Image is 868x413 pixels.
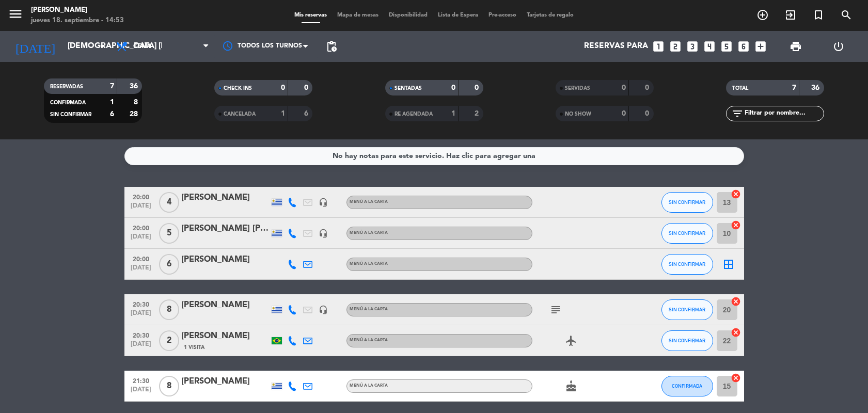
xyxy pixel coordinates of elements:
[669,261,705,267] span: SIN CONFIRMAR
[319,305,328,314] i: headset_mic
[652,40,665,53] i: looks_one
[128,252,154,264] span: 20:00
[350,307,388,311] span: MENÚ A LA CARTA
[451,110,455,117] strong: 1
[840,9,853,21] i: search
[350,231,388,235] span: MENÚ A LA CARTA
[128,310,154,322] span: [DATE]
[792,84,796,91] strong: 7
[394,86,422,91] span: SENTADAS
[159,376,179,396] span: 8
[181,329,269,343] div: [PERSON_NAME]
[319,198,328,207] i: headset_mic
[224,112,256,117] span: CANCELADA
[181,298,269,312] div: [PERSON_NAME]
[31,5,124,15] div: [PERSON_NAME]
[8,35,62,58] i: [DATE]
[128,202,154,214] span: [DATE]
[722,258,735,271] i: border_all
[669,230,705,236] span: SIN CONFIRMAR
[332,12,384,18] span: Mapa de mesas
[128,374,154,386] span: 21:30
[737,40,750,53] i: looks_6
[732,86,748,91] span: TOTAL
[661,376,713,396] button: CONFIRMADA
[133,43,151,50] span: Cena
[159,223,179,244] span: 5
[159,254,179,275] span: 6
[134,99,140,106] strong: 8
[281,84,285,91] strong: 0
[549,304,562,316] i: subject
[832,40,845,53] i: power_settings_new
[731,327,741,338] i: cancel
[128,264,154,276] span: [DATE]
[350,338,388,342] span: MENÚ A LA CARTA
[31,15,124,26] div: jueves 18. septiembre - 14:53
[731,107,744,120] i: filter_list
[50,84,83,89] span: RESERVADAS
[50,112,91,117] span: SIN CONFIRMAR
[661,192,713,213] button: SIN CONFIRMAR
[394,112,433,117] span: RE AGENDADA
[731,220,741,230] i: cancel
[130,110,140,118] strong: 28
[661,223,713,244] button: SIN CONFIRMAR
[731,296,741,307] i: cancel
[181,375,269,388] div: [PERSON_NAME]
[661,330,713,351] button: SIN CONFIRMAR
[669,338,705,343] span: SIN CONFIRMAR
[522,12,579,18] span: Tarjetas de regalo
[703,40,716,53] i: looks_4
[128,329,154,341] span: 20:30
[281,110,285,117] strong: 1
[661,299,713,320] button: SIN CONFIRMAR
[159,330,179,351] span: 2
[731,373,741,383] i: cancel
[325,40,338,53] span: pending_actions
[110,99,114,106] strong: 1
[128,190,154,202] span: 20:00
[784,9,797,21] i: exit_to_app
[565,112,591,117] span: NO SHOW
[50,100,86,105] span: CONFIRMADA
[159,192,179,213] span: 4
[744,108,824,119] input: Filtrar por nombre...
[475,110,481,117] strong: 2
[756,9,769,21] i: add_circle_outline
[304,110,310,117] strong: 6
[622,110,626,117] strong: 0
[319,229,328,238] i: headset_mic
[622,84,626,91] strong: 0
[224,86,252,91] span: CHECK INS
[731,189,741,199] i: cancel
[754,40,767,53] i: add_box
[433,12,483,18] span: Lista de Espera
[669,199,705,205] span: SIN CONFIRMAR
[184,343,204,352] span: 1 Visita
[304,84,310,91] strong: 0
[817,31,860,62] div: LOG OUT
[686,40,699,53] i: looks_3
[645,110,651,117] strong: 0
[128,233,154,245] span: [DATE]
[333,150,535,162] div: No hay notas para este servicio. Haz clic para agregar una
[128,341,154,353] span: [DATE]
[350,262,388,266] span: MENÚ A LA CARTA
[289,12,332,18] span: Mis reservas
[483,12,522,18] span: Pre-acceso
[669,307,705,312] span: SIN CONFIRMAR
[130,83,140,90] strong: 36
[565,335,577,347] i: airplanemode_active
[110,83,114,90] strong: 7
[669,40,682,53] i: looks_two
[96,40,108,53] i: arrow_drop_down
[790,40,802,53] span: print
[110,110,114,118] strong: 6
[565,86,590,91] span: SERVIDAS
[812,9,825,21] i: turned_in_not
[350,384,388,388] span: MENÚ A LA CARTA
[159,299,179,320] span: 8
[672,383,702,389] span: CONFIRMADA
[8,6,23,25] button: menu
